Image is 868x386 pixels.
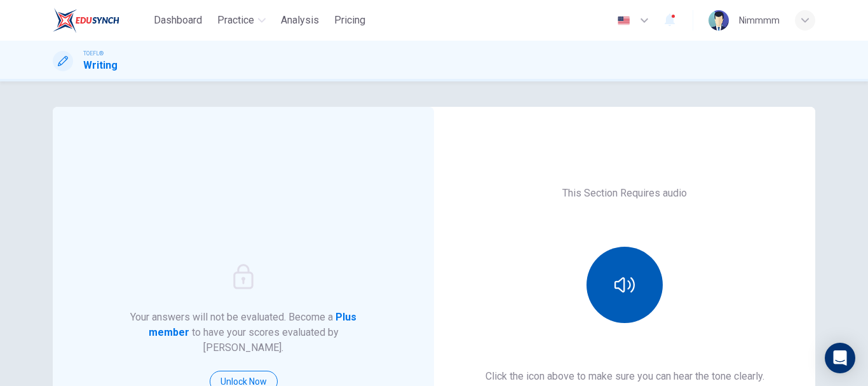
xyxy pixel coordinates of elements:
div: Open Intercom Messenger [825,343,855,373]
span: Dashboard [154,13,202,28]
span: Practice [217,13,254,28]
h6: Your answers will not be evaluated. Become a to have your scores evaluated by [PERSON_NAME]. [129,310,358,355]
img: EduSynch logo [53,8,119,33]
button: Dashboard [149,9,207,32]
button: Analysis [276,9,324,32]
img: Profile picture [709,10,729,31]
span: Pricing [334,13,365,28]
h1: Writing [83,58,118,73]
strong: Plus member [149,311,357,338]
h6: This Section Requires audio [562,186,687,201]
h6: Click the icon above to make sure you can hear the tone clearly. [485,369,764,384]
button: Pricing [329,9,370,32]
div: Nimmmm [739,13,780,28]
span: TOEFL® [83,49,104,58]
button: Practice [212,9,271,32]
img: en [616,16,632,25]
span: Analysis [281,13,319,28]
a: EduSynch logo [53,8,149,33]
